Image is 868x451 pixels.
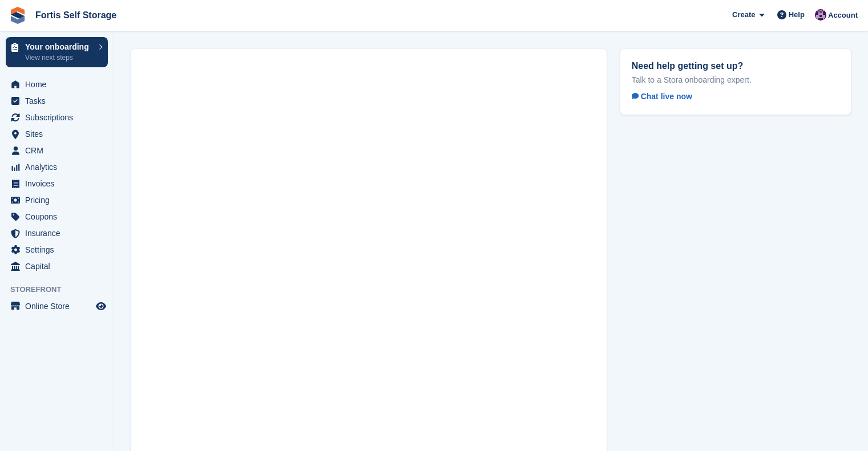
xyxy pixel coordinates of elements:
[25,109,94,125] span: Subscriptions
[6,192,108,208] a: menu
[25,52,93,63] p: View next steps
[815,9,826,21] img: Richard Welch
[828,10,858,21] span: Account
[6,298,108,314] a: menu
[25,298,94,314] span: Online Store
[6,258,108,274] a: menu
[25,209,94,225] span: Coupons
[6,126,108,142] a: menu
[25,76,94,92] span: Home
[25,143,94,159] span: CRM
[25,176,94,192] span: Invoices
[94,299,108,313] a: Preview store
[25,43,93,51] p: Your onboarding
[25,225,94,241] span: Insurance
[6,143,108,159] a: menu
[632,60,839,71] h2: Need help getting set up?
[10,284,114,295] span: Storefront
[6,76,108,92] a: menu
[6,109,108,125] a: menu
[732,9,755,21] span: Create
[25,93,94,109] span: Tasks
[632,90,701,103] a: Chat live now
[6,93,108,109] a: menu
[6,159,108,175] a: menu
[25,192,94,208] span: Pricing
[6,176,108,192] a: menu
[632,92,692,101] span: Chat live now
[25,159,94,175] span: Analytics
[6,225,108,241] a: menu
[9,7,26,24] img: stora-icon-8386f47178a22dfd0bd8f6a31ec36ba5ce8667c1dd55bd0f319d3a0aa187defe.svg
[31,6,121,25] a: Fortis Self Storage
[632,75,839,85] p: Talk to a Stora onboarding expert.
[6,209,108,225] a: menu
[6,37,108,67] a: Your onboarding View next steps
[6,242,108,258] a: menu
[789,9,805,21] span: Help
[25,242,94,258] span: Settings
[25,126,94,142] span: Sites
[25,258,94,274] span: Capital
